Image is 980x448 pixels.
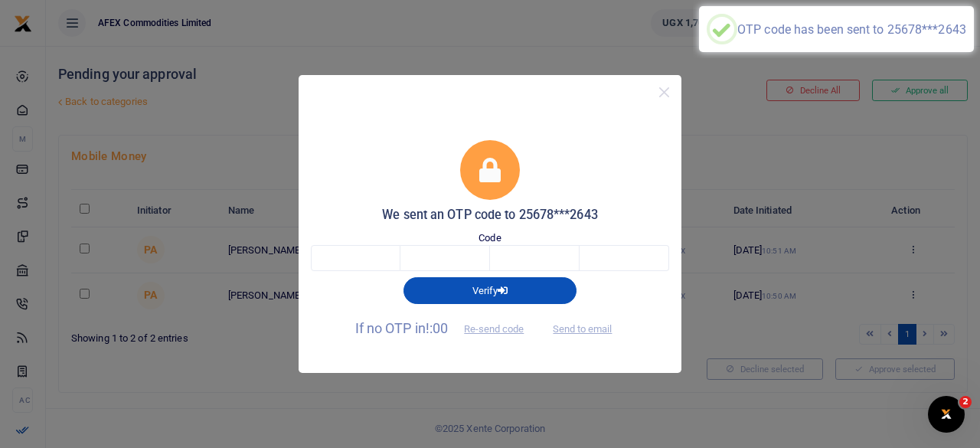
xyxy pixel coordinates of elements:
[737,22,966,37] div: OTP code has been sent to 25678***2643
[355,320,537,336] span: If no OTP in
[479,231,501,246] label: Code
[928,396,965,433] iframe: Intercom live chat
[403,277,577,303] button: Verify
[311,208,669,223] h5: We sent an OTP code to 25678***2643
[653,81,675,103] button: Close
[426,320,448,336] span: !:00
[959,396,972,408] span: 2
